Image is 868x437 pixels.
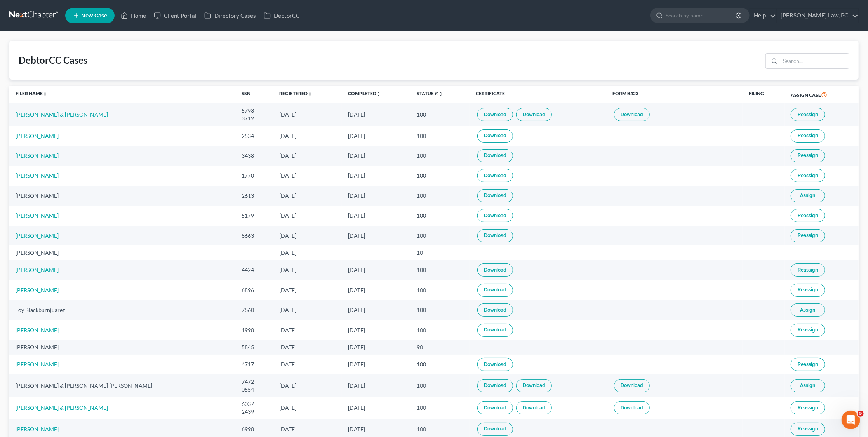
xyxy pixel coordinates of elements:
[16,287,59,293] a: [PERSON_NAME]
[743,86,785,104] th: Filing
[260,9,304,23] a: DebtorCC
[614,401,650,414] a: Download
[273,245,342,260] td: [DATE]
[858,411,864,417] span: 5
[411,245,470,260] td: 10
[342,280,411,300] td: [DATE]
[376,92,381,96] i: unfold_more
[477,263,513,277] a: Download
[791,169,825,182] button: Reassign
[777,9,858,23] a: [PERSON_NAME] Law, PC
[798,405,818,411] span: Reassign
[273,260,342,280] td: [DATE]
[800,307,815,313] span: Assign
[16,426,59,432] a: [PERSON_NAME]
[16,91,47,96] a: Filer Nameunfold_more
[242,212,267,219] div: 5179
[411,280,470,300] td: 100
[342,103,411,125] td: [DATE]
[242,343,267,351] div: 5845
[342,260,411,280] td: [DATE]
[273,206,342,226] td: [DATE]
[16,361,59,367] a: [PERSON_NAME]
[798,111,818,118] span: Reassign
[477,149,513,162] a: Download
[791,189,825,202] button: Assign
[242,378,267,386] div: 7472
[16,232,59,239] a: [PERSON_NAME]
[785,86,859,104] th: Assign Case
[477,401,513,414] a: Download
[791,129,825,143] button: Reassign
[16,212,59,219] a: [PERSON_NAME]
[200,9,260,23] a: Directory Cases
[842,411,860,429] iframe: Intercom live chat
[342,340,411,354] td: [DATE]
[791,229,825,242] button: Reassign
[411,355,470,374] td: 100
[477,358,513,371] a: Download
[43,92,47,96] i: unfold_more
[411,340,470,354] td: 90
[308,92,312,96] i: unfold_more
[242,400,267,408] div: 6037
[273,186,342,205] td: [DATE]
[273,103,342,125] td: [DATE]
[798,132,818,139] span: Reassign
[16,306,229,314] div: Toy Blackburnjuarez
[411,300,470,320] td: 100
[798,212,818,219] span: Reassign
[411,260,470,280] td: 100
[800,382,815,388] span: Assign
[279,91,312,96] a: Registeredunfold_more
[791,149,825,162] button: Reassign
[411,320,470,340] td: 100
[798,152,818,158] span: Reassign
[516,108,552,121] a: Download
[411,166,470,186] td: 100
[477,303,513,317] a: Download
[798,172,818,179] span: Reassign
[798,327,818,333] span: Reassign
[16,249,229,257] div: [PERSON_NAME]
[16,343,229,351] div: [PERSON_NAME]
[16,152,59,159] a: [PERSON_NAME]
[19,54,87,66] div: DebtorCC Cases
[242,152,267,160] div: 3438
[477,189,513,202] a: Download
[242,232,267,240] div: 8663
[477,379,513,392] a: Download
[791,379,825,392] button: Assign
[16,172,59,179] a: [PERSON_NAME]
[411,126,470,146] td: 100
[273,126,342,146] td: [DATE]
[798,267,818,273] span: Reassign
[477,324,513,337] a: Download
[516,379,552,392] a: Download
[342,300,411,320] td: [DATE]
[342,206,411,226] td: [DATE]
[798,287,818,293] span: Reassign
[477,423,513,436] a: Download
[242,286,267,294] div: 6896
[798,361,818,367] span: Reassign
[16,266,59,273] a: [PERSON_NAME]
[273,340,342,354] td: [DATE]
[516,401,552,414] a: Download
[411,206,470,226] td: 100
[273,397,342,419] td: [DATE]
[242,172,267,179] div: 1770
[750,9,776,23] a: Help
[342,186,411,205] td: [DATE]
[791,358,825,371] button: Reassign
[242,192,267,200] div: 2613
[242,360,267,368] div: 4717
[16,192,229,200] div: [PERSON_NAME]
[342,320,411,340] td: [DATE]
[16,132,59,139] a: [PERSON_NAME]
[242,107,267,115] div: 5793
[348,91,381,96] a: Completedunfold_more
[273,355,342,374] td: [DATE]
[242,266,267,274] div: 4424
[342,166,411,186] td: [DATE]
